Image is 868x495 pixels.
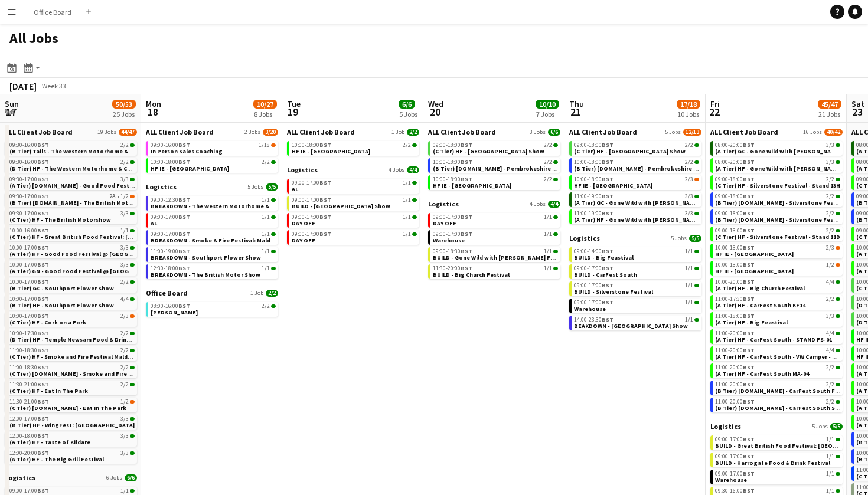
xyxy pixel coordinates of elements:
[433,182,511,189] span: HF IE - Dundrum Shopping Centre
[602,247,614,255] span: BST
[826,262,834,268] span: 1/2
[9,175,135,189] a: 09:30-17:00BST3/3(A Tier) [DOMAIN_NAME] - Good Food Festival @ [GEOGRAPHIC_DATA]
[292,147,370,155] span: HF IE - Dundrum Shopping Centre
[715,165,865,172] span: (A Tier) HF - Gone Wild with Bear Grylls Festival
[266,290,278,297] span: 2/2
[9,278,135,291] a: 10:00-17:00BST2/2(B Tier) GC - Southport Flower Show
[292,196,417,209] a: 09:00-17:00BST1/1BUILD - [GEOGRAPHIC_DATA] Show
[391,129,404,136] span: 1 Job
[715,192,840,206] a: 09:00-18:00BST2/2(B Tier) [DOMAIN_NAME] - Silverstone Festival
[178,141,190,149] span: BST
[433,248,472,254] span: 09:00-18:30
[9,295,135,309] a: 10:00-17:00BST4/4(B Tier) HF - Southport Flower Show
[826,296,834,302] span: 2/2
[37,261,49,268] span: BST
[602,281,614,289] span: BST
[319,196,331,204] span: BST
[569,234,701,242] a: Logistics5 Jobs5/5
[9,261,135,274] a: 10:00-17:00BST3/3(A Tier) GN - Good Food Festival @ [GEOGRAPHIC_DATA]
[433,159,472,165] span: 10:00-18:00
[715,250,794,258] span: HF IE - Dundrum Shopping Centre
[151,230,276,244] a: 09:00-17:00BST1/1BREAKDOWN - Smoke & Fire Festival: Maldon
[715,278,840,291] a: 10:00-20:00BST4/4(A Tier) HF - Big Church Festival
[685,211,693,217] span: 3/3
[574,194,614,199] span: 11:00-19:00
[151,248,190,254] span: 11:00-19:00
[9,233,232,241] span: (C Tier) HF - Great British Food Festival: Wentworth Woodhouse
[715,147,865,155] span: (A Tier) GC - Gone Wild with Bear Grylls Festival
[715,216,846,224] span: (B Tier) Tails.com - Silverstone Festival
[743,209,755,217] span: BST
[574,271,637,278] span: BUILD - CarFest South
[9,228,49,234] span: 10:00-16:00
[37,175,49,183] span: BST
[433,176,472,182] span: 10:00-18:00
[715,227,840,240] a: 09:00-18:00BST2/2(C Tier) HF - Silverstone Festival - Stand 11D
[574,288,653,296] span: BUILD - Silverstone Festival
[146,289,278,297] a: Office Board1 Job2/2
[292,202,390,210] span: BUILD - Pembrokeshire County Show
[151,219,157,227] span: AL
[178,230,190,238] span: BST
[146,127,278,182] div: ALL Client Job Board2 Jobs3/2009:00-16:00BST1/18In Person Sales Coaching10:00-18:00BST2/2HF IE - ...
[574,211,614,217] span: 11:00-19:00
[685,265,693,271] span: 1/1
[433,141,558,155] a: 09:00-18:00BST2/2(C Tier) HF - [GEOGRAPHIC_DATA] Show
[428,127,560,199] div: ALL Client Job Board3 Jobs6/609:00-18:00BST2/2(C Tier) HF - [GEOGRAPHIC_DATA] Show10:00-18:00BST2...
[178,196,190,204] span: BST
[433,264,558,278] a: 11:30-20:00BST1/1BUILD - Big Church Festival
[146,289,278,319] div: Office Board1 Job2/208:00-16:00BST2/2[PERSON_NAME]
[574,165,731,172] span: (B Tier) Tails.com - Pembrokeshire County Show
[146,289,188,297] span: Office Board
[151,202,319,210] span: BREAKDOWN - The Western Motorhome & Campervan Show
[151,158,276,172] a: 10:00-18:00BST2/2HF IE - [GEOGRAPHIC_DATA]
[530,201,546,208] span: 4 Jobs
[574,254,634,261] span: BUILD - Big Feastival
[574,182,652,189] span: HF IE - Dundrum Shopping Centre
[461,175,472,183] span: BST
[292,237,315,244] span: DAY OFF
[9,147,178,155] span: (B Tier) Tails - The Western Motorhome & Campervan Show
[97,129,116,136] span: 19 Jobs
[743,227,755,234] span: BST
[319,141,331,149] span: BST
[433,237,465,244] span: Warehouse
[5,127,137,473] div: ALL Client Job Board19 Jobs44/4709:30-16:00BST2/2(B Tier) Tails - The Western Motorhome & Camperv...
[407,166,419,173] span: 4/4
[120,262,129,268] span: 3/3
[146,127,278,136] a: ALL Client Job Board2 Jobs3/20
[715,194,755,199] span: 09:00-18:00
[178,213,190,221] span: BST
[262,265,270,271] span: 1/1
[548,201,560,208] span: 4/4
[262,231,270,237] span: 1/1
[715,262,755,268] span: 10:00-18:00
[151,197,190,203] span: 09:00-12:30
[715,182,840,189] span: (C Tier) HF - Silverstone Festival - Stand 13H
[292,185,298,193] span: AL
[403,197,411,203] span: 1/1
[287,165,318,174] span: Logistics
[683,129,701,136] span: 12/13
[9,245,49,251] span: 10:00-17:00
[9,165,172,172] span: (D Tier) HF - The Western Motorhome & Campervan Show
[9,284,114,292] span: (B Tier) GC - Southport Flower Show
[151,302,276,316] a: 08:00-16:00BST2/2[PERSON_NAME]
[433,165,590,172] span: (B Tier) Tails.com - Pembrokeshire County Show
[146,182,278,191] a: Logistics5 Jobs5/5
[244,129,260,136] span: 2 Jobs
[120,176,129,182] span: 3/3
[262,159,270,165] span: 2/2
[715,211,755,217] span: 09:00-18:00
[715,279,755,285] span: 10:00-20:00
[461,158,472,166] span: BST
[37,295,49,303] span: BST
[9,141,135,155] a: 09:30-16:00BST2/2(B Tier) Tails - The Western Motorhome & Campervan Show
[715,175,840,189] a: 09:00-18:00BST2/2(C Tier) HF - Silverstone Festival - Stand 13H
[685,248,693,254] span: 1/1
[9,296,49,302] span: 10:00-17:00
[262,214,270,220] span: 1/1
[574,299,699,312] a: 09:00-17:00BST1/1Warehouse
[146,182,278,289] div: Logistics5 Jobs5/509:00-12:30BST1/1BREAKDOWN - The Western Motorhome & Campervan Show09:00-17:00B...
[743,192,755,200] span: BST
